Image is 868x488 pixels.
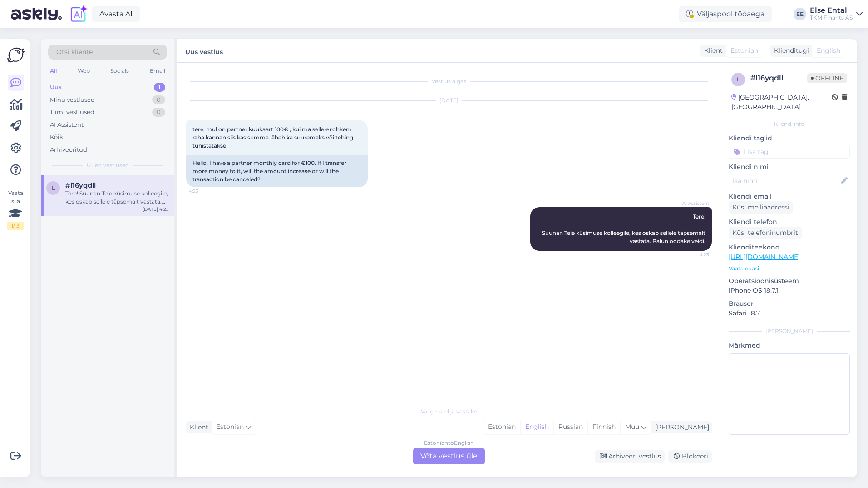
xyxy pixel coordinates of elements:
div: Blokeeri [668,450,712,463]
span: Offline [807,73,847,83]
div: [PERSON_NAME] [651,423,709,432]
div: AI Assistent [50,120,84,129]
p: Kliendi nimi [729,162,850,172]
div: Klient [186,423,208,432]
p: Brauser [729,299,850,309]
div: Kõik [50,133,63,142]
span: Otsi kliente [56,47,93,57]
span: l [737,76,740,83]
div: Kliendi info [729,120,850,128]
div: # l16yqdll [750,73,807,84]
div: Tere! Suunan Teie küsimuse kolleegile, kes oskab sellele täpsemalt vastata. Palun oodake veidi. [65,189,169,206]
div: Tiimi vestlused [50,108,94,117]
span: English [817,46,840,55]
span: 4:23 [189,188,223,194]
p: Safari 18.7 [729,309,850,318]
div: English [520,420,553,434]
div: Estonian [483,420,520,434]
input: Lisa tag [729,145,850,159]
div: Web [76,65,92,77]
p: Vaata edasi ... [729,264,850,273]
div: Klient [700,46,723,55]
a: Else EntalTKM Finants AS [810,7,863,21]
div: Vaata siia [7,189,24,230]
div: Klienditugi [770,46,809,55]
div: All [48,65,59,77]
div: Else Ental [810,7,853,14]
label: Uus vestlus [185,45,223,57]
div: Arhiveeri vestlus [595,450,665,463]
div: Socials [108,65,131,77]
div: [GEOGRAPHIC_DATA], [GEOGRAPHIC_DATA] [731,93,832,112]
div: Võta vestlus üle [413,448,485,464]
div: Hello, I have a partner monthly card for €100. If I transfer more money to it, will the amount in... [186,155,368,187]
div: Arhiveeritud [50,145,87,154]
div: 0 [152,108,165,117]
p: Operatsioonisüsteem [729,276,850,286]
div: TKM Finants AS [810,14,853,21]
div: Küsi meiliaadressi [729,201,793,214]
div: 0 [152,95,165,105]
a: Avasta AI [92,6,140,22]
p: Klienditeekond [729,243,850,252]
div: Valige keel ja vastake [186,408,712,416]
div: Küsi telefoninumbrit [729,227,802,239]
span: 4:23 [675,251,709,258]
span: Uued vestlused [87,161,129,169]
span: #l16yqdll [65,181,96,189]
p: Kliendi tag'id [729,134,850,143]
img: explore-ai [69,5,88,24]
span: AI Assistent [675,200,709,207]
p: Kliendi telefon [729,217,850,227]
p: Kliendi email [729,192,850,201]
div: [DATE] 4:23 [143,206,169,213]
div: [DATE] [186,96,712,105]
div: Email [148,65,167,77]
p: iPhone OS 18.7.1 [729,286,850,295]
span: l [52,184,55,191]
div: Finnish [587,420,620,434]
div: Russian [553,420,587,434]
div: 1 / 3 [7,222,24,230]
span: tere, mul on partner kuukaart 100€ , kui ma sellele rohkem raha kannan siis kas summa läheb ka su... [192,126,355,149]
input: Lisa nimi [729,176,839,186]
div: Väljaspool tööaega [679,6,772,22]
div: Vestlus algas [186,77,712,85]
img: Askly Logo [7,46,25,64]
div: Uus [50,83,62,92]
div: 1 [154,83,165,92]
div: [PERSON_NAME] [729,327,850,335]
div: Minu vestlused [50,95,95,105]
a: [URL][DOMAIN_NAME] [729,253,800,261]
span: Estonian [730,46,758,55]
div: EE [794,8,806,20]
span: Muu [625,423,639,431]
p: Märkmed [729,341,850,350]
span: Estonian [216,422,244,432]
div: Estonian to English [424,439,474,447]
